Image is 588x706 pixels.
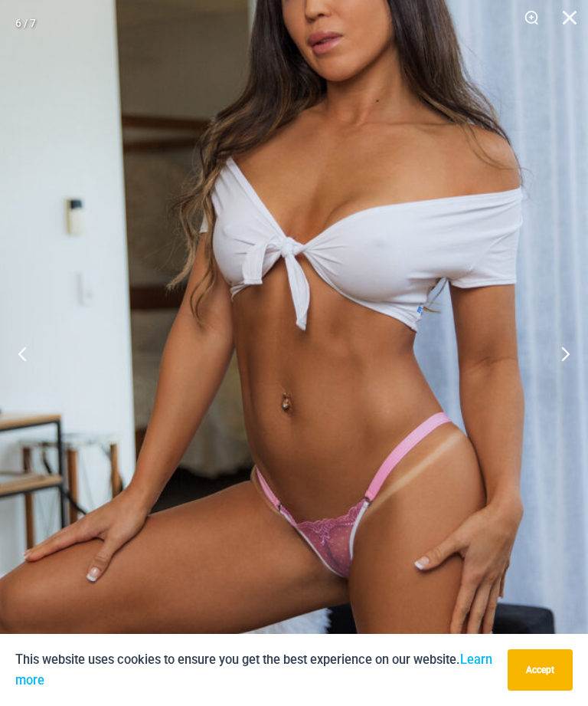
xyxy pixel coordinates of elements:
[15,652,492,688] a: Learn more
[531,315,588,392] button: Next
[15,11,36,34] div: 6 / 7
[508,649,573,691] button: Accept
[15,649,496,691] p: This website uses cookies to ensure you get the best experience on our website.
